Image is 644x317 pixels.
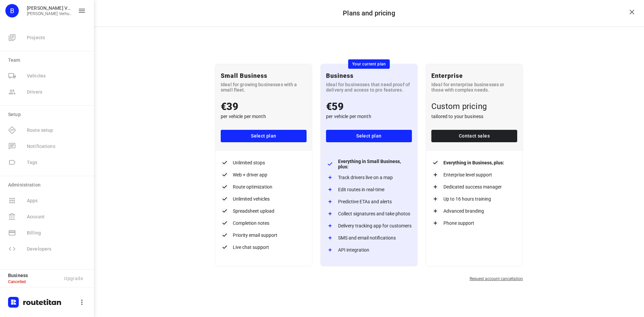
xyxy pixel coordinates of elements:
li: Route optimization [221,183,307,191]
p: Broers Verhuur [27,5,72,11]
div: B [5,4,19,17]
li: Spreadsheet upload [221,207,307,215]
a: Contact sales [431,130,517,142]
span: Select plan [226,132,301,140]
span: Cancelled [8,279,26,284]
li: Priority email support [221,231,307,239]
li: Dedicated success manager [431,183,517,191]
li: API integration [326,246,412,254]
p: Setup [8,111,89,118]
p: Ideal for businesses that need proof of delivery and access to pro features. [326,82,412,93]
li: SMS and email notifications [326,234,412,242]
li: Up to 16 hours training [431,195,517,203]
li: Completion notes [221,219,307,227]
li: Phone support [431,219,517,227]
p: tailored to your business [431,114,517,119]
p: Custom pricing [431,101,517,112]
h6: Plans and pricing [343,9,395,17]
button: Select plan [221,130,307,142]
p: Small Business [221,72,307,79]
p: Enterprise [431,72,517,79]
p: Administration [8,181,89,189]
p: per vehicle per month [221,114,307,119]
li: Live chat support [221,243,307,251]
li: Unlimited stops [221,159,307,167]
p: €59 [326,101,412,112]
p: Business [326,72,412,79]
button: close [625,5,639,19]
span: Select plan [331,132,407,140]
b: Everything in Small Business, plus: [338,159,412,169]
p: per vehicle per month [326,114,412,119]
li: Predictive ETAs and alerts [326,198,412,206]
p: Business [8,273,59,278]
p: Ideal for growing businesses with a small fleet. [221,82,307,93]
li: Edit routes in real-time [326,186,412,194]
b: Everything in Business, plus: [443,160,504,165]
p: €39 [221,101,307,112]
li: Web + driver app [221,171,307,179]
span: Your current plan [348,62,390,66]
li: Enterprise level support [431,171,517,179]
li: Unlimited vehicles [221,195,307,203]
li: Track drivers live on a map [326,173,412,181]
button: Select plan [326,130,412,142]
a: Request account cancellation [470,276,523,281]
span: Contact sales [437,132,512,140]
li: Advanced branding [431,207,517,215]
p: Ideal for enterprise businesses or those with complex needs. [431,82,517,93]
p: Team [8,57,89,64]
li: Collect signatures and take photos [326,210,412,218]
li: Delivery tracking app for customers [326,222,412,230]
p: Broers Verhuur [27,11,72,16]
